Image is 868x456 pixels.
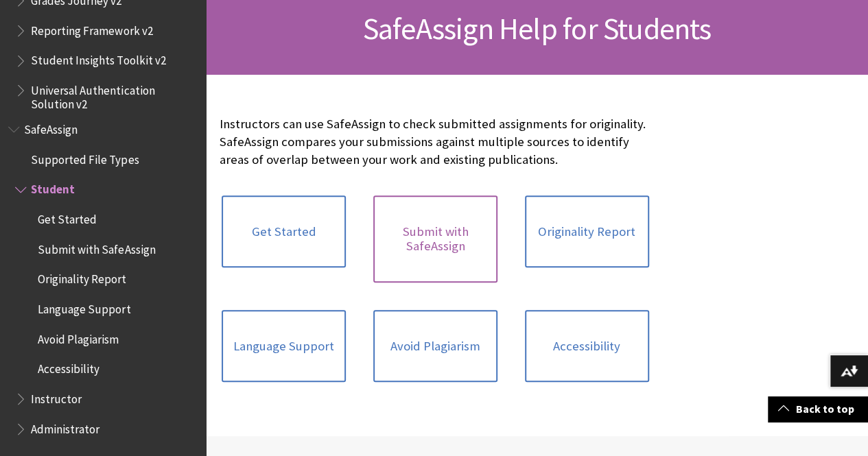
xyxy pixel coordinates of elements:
span: Universal Authentication Solution v2 [31,79,196,111]
span: Supported File Types [31,148,139,167]
p: Instructors can use SafeAssign to check submitted assignments for originality. SafeAssign compare... [220,115,651,169]
span: Avoid Plagiarism [38,328,119,346]
span: Student [31,178,75,197]
a: Submit with SafeAssign [373,195,497,283]
span: Accessibility [38,358,99,376]
span: Submit with SafeAssign [38,238,155,256]
a: Originality Report [525,195,649,268]
span: SafeAssign Help for Students [363,10,712,47]
span: Language Support [38,298,130,316]
nav: Book outline for Blackboard SafeAssign [8,118,198,440]
span: Get Started [38,208,97,226]
span: Instructor [31,387,82,406]
span: SafeAssign [24,118,78,136]
span: Student Insights Toolkit v2 [31,49,165,68]
span: Administrator [31,418,99,436]
a: Accessibility [525,310,649,383]
span: Originality Report [38,268,126,287]
a: Avoid Plagiarism [373,310,497,383]
a: Language Support [222,310,346,383]
a: Get Started [222,195,346,268]
span: Reporting Framework v2 [31,19,152,38]
a: Back to top [768,396,868,422]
